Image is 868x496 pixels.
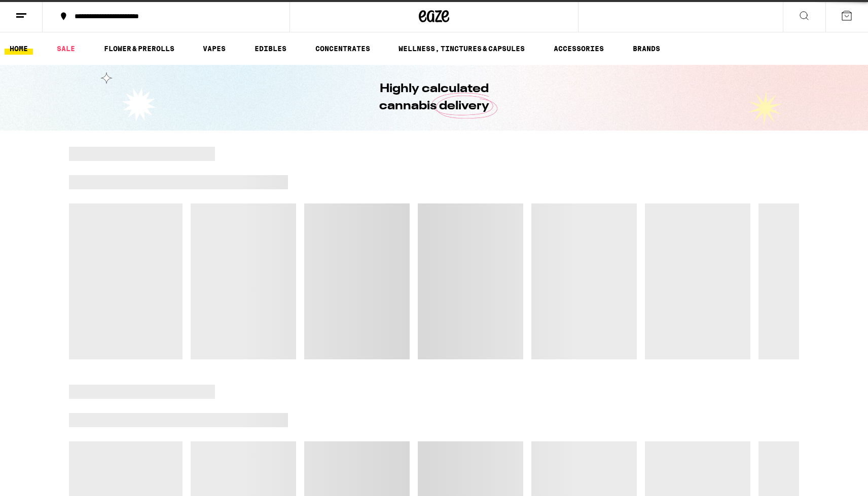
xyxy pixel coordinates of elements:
[393,43,530,55] a: WELLNESS, TINCTURES & CAPSULES
[99,43,179,55] a: FLOWER & PREROLLS
[549,43,609,55] a: ACCESSORIES
[52,43,80,55] a: SALE
[198,43,231,55] a: VAPES
[5,43,33,55] a: HOME
[628,43,665,55] a: BRANDS
[350,80,518,115] h1: Highly calculated cannabis delivery
[249,43,292,55] a: EDIBLES
[310,43,375,55] a: CONCENTRATES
